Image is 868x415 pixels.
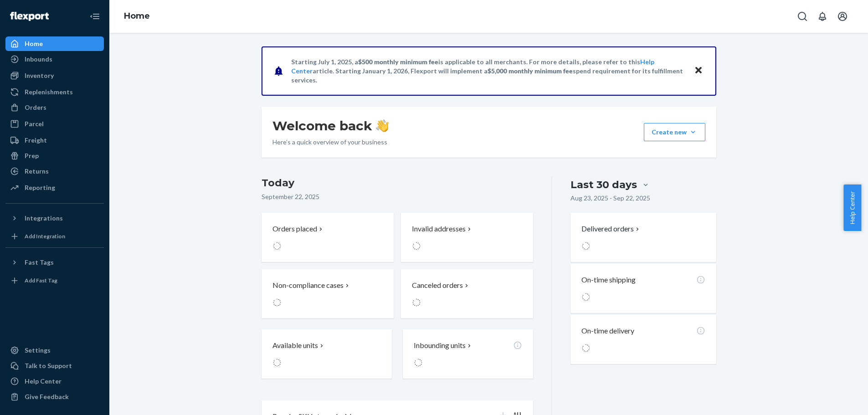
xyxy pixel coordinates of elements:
a: Settings [5,343,104,358]
p: Aug 23, 2025 - Sep 22, 2025 [570,194,650,203]
button: Close [693,64,704,77]
button: Inbounding units [403,329,533,379]
h1: Welcome back [272,118,389,134]
div: Freight [25,136,47,145]
button: Create new [644,123,705,141]
a: Freight [5,133,104,148]
button: Available units [262,329,392,379]
button: Invalid addresses [401,213,533,262]
a: Add Fast Tag [5,273,104,288]
div: Parcel [25,119,44,128]
a: Orders [5,100,104,115]
button: Close Navigation [86,7,104,26]
div: Add Fast Tag [25,277,57,284]
p: Here’s a quick overview of your business [272,138,389,147]
a: Parcel [5,117,104,131]
p: Non-compliance cases [272,280,344,291]
button: Talk to Support [5,359,104,373]
div: Talk to Support [25,361,72,370]
button: Open account menu [833,7,852,26]
button: Fast Tags [5,255,104,270]
div: Help Center [25,377,62,386]
img: Flexport logo [10,12,49,21]
a: Add Integration [5,229,104,244]
button: Delivered orders [581,224,641,234]
div: Integrations [25,214,63,223]
a: Inventory [5,68,104,83]
a: Replenishments [5,85,104,99]
ol: breadcrumbs [117,3,157,30]
p: Inbounding units [414,340,466,351]
div: Inbounds [25,55,52,64]
div: Returns [25,167,49,176]
p: On-time shipping [581,275,636,285]
button: Orders placed [262,213,394,262]
button: Non-compliance cases [262,269,394,318]
p: Canceled orders [412,280,463,291]
p: Starting July 1, 2025, a is applicable to all merchants. For more details, please refer to this a... [291,57,685,85]
span: $5,000 monthly minimum fee [488,67,573,75]
div: Replenishments [25,87,73,97]
button: Help Center [843,184,861,231]
div: Home [25,39,43,48]
p: September 22, 2025 [262,192,534,201]
button: Canceled orders [401,269,533,318]
div: Prep [25,151,39,160]
p: Orders placed [272,224,317,234]
div: Give Feedback [25,392,69,401]
a: Help Center [5,374,104,389]
a: Home [124,11,150,21]
a: Home [5,36,104,51]
div: Orders [25,103,46,112]
div: Inventory [25,71,54,80]
div: Reporting [25,183,55,192]
div: Last 30 days [570,178,637,192]
a: Prep [5,149,104,163]
button: Open notifications [813,7,832,26]
button: Integrations [5,211,104,225]
span: $500 monthly minimum fee [358,58,438,66]
a: Reporting [5,180,104,195]
button: Open Search Box [793,7,812,26]
img: hand-wave emoji [376,119,389,132]
div: Settings [25,346,51,355]
h3: Today [262,176,534,190]
div: Add Integration [25,232,65,240]
div: Fast Tags [25,258,54,267]
a: Inbounds [5,52,104,67]
a: Returns [5,164,104,179]
p: On-time delivery [581,326,634,336]
p: Invalid addresses [412,224,466,234]
button: Give Feedback [5,389,104,404]
p: Available units [272,340,318,351]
